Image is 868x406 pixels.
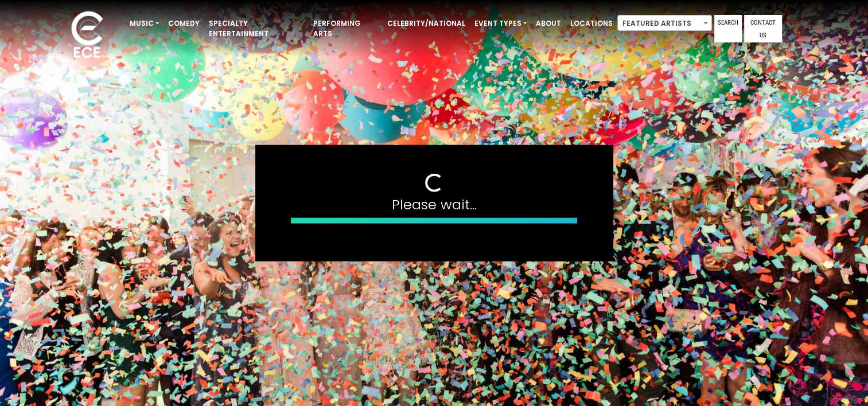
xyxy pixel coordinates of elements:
[531,14,566,33] a: About
[566,14,617,33] a: Locations
[617,15,712,31] span: Featured Artists
[291,197,578,213] h4: Please wait...
[714,15,742,42] a: Search
[59,8,116,64] img: ece_new_logo_whitev2-1.png
[470,14,531,33] a: Event Types
[125,14,164,33] a: Music
[618,15,711,32] span: Featured Artists
[744,15,782,42] a: Contact Us
[164,14,204,33] a: Comedy
[204,14,309,44] a: Specialty Entertainment
[309,14,383,44] a: Performing Arts
[383,14,470,33] a: Celebrity/National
